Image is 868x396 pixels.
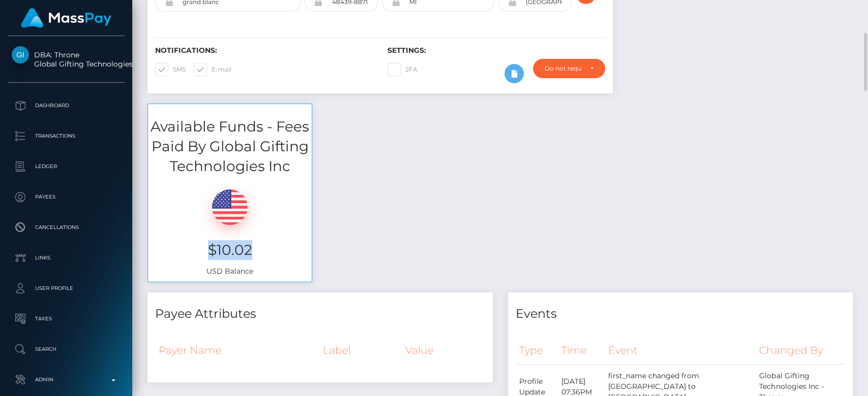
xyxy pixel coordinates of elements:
[516,305,846,323] h4: Events
[12,189,121,205] p: Payees
[8,93,125,118] a: Dashboard
[12,311,121,326] p: Taxes
[8,123,125,149] a: Transactions
[194,63,231,76] label: E-mail
[533,59,605,78] button: Do not require
[319,337,402,364] th: Label
[8,154,125,179] a: Ledger
[155,337,319,364] th: Payer Name
[387,46,605,55] h6: Settings:
[8,276,125,301] a: User Profile
[8,215,125,240] a: Cancellations
[12,220,121,235] p: Cancellations
[21,8,111,28] img: MassPay Logo
[387,63,417,76] label: 2FA
[12,98,121,113] p: Dashboard
[8,50,125,69] span: DBA: Throne Global Gifting Technologies Inc
[12,342,121,357] p: Search
[148,117,312,177] h3: Available Funds - Fees Paid By Global Gifting Technologies Inc
[12,372,121,387] p: Admin
[558,337,605,365] th: Time
[8,184,125,210] a: Payees
[605,337,756,365] th: Event
[156,240,304,260] h3: $10.02
[8,306,125,332] a: Taxes
[155,46,372,55] h6: Notifications:
[148,177,312,282] div: USD Balance
[402,337,485,364] th: Value
[756,337,845,365] th: Changed By
[12,250,121,266] p: Links
[8,337,125,362] a: Search
[8,367,125,392] a: Admin
[12,281,121,296] p: User Profile
[12,159,121,174] p: Ledger
[155,305,485,323] h4: Payee Attributes
[12,128,121,144] p: Transactions
[516,337,558,365] th: Type
[212,189,248,225] img: USD.png
[8,245,125,271] a: Links
[12,46,29,63] img: Global Gifting Technologies Inc
[545,64,581,73] div: Do not require
[155,63,186,76] label: SMS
